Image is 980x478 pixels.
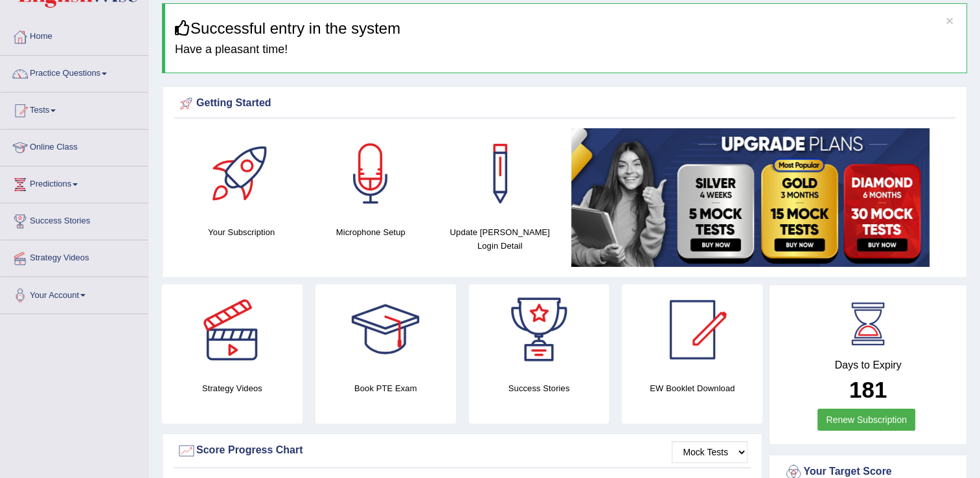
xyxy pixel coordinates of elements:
[313,225,429,239] h4: Microphone Setup
[571,128,929,267] img: small5.jpg
[1,277,148,310] a: Your Account
[469,381,610,395] h4: Success Stories
[1,240,148,273] a: Strategy Videos
[622,381,762,395] h4: EW Booklet Download
[175,20,957,37] h3: Successful entry in the system
[817,409,915,431] a: Renew Subscription
[1,130,148,162] a: Online Class
[183,225,300,239] h4: Your Subscription
[849,377,887,402] b: 181
[442,225,558,253] h4: Update [PERSON_NAME] Login Detail
[175,43,957,56] h4: Have a pleasant time!
[946,14,953,27] button: ×
[784,359,952,371] h4: Days to Expiry
[1,166,148,199] a: Predictions
[1,56,148,88] a: Practice Questions
[1,93,148,125] a: Tests
[1,203,148,236] a: Success Stories
[162,381,302,395] h4: Strategy Videos
[1,19,148,51] a: Home
[315,381,456,395] h4: Book PTE Exam
[177,94,952,113] div: Getting Started
[177,441,747,461] div: Score Progress Chart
